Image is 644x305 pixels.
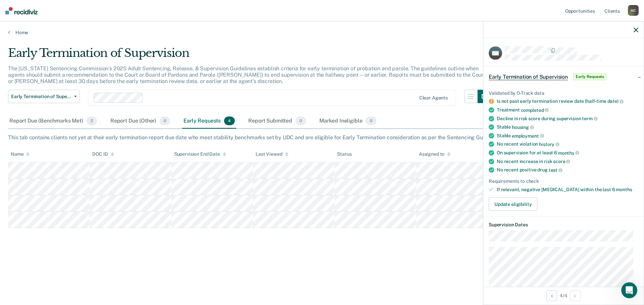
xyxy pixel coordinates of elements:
div: Treatment [497,107,638,113]
div: Status [337,151,352,157]
div: Last Viewed [256,151,288,157]
span: 0 [366,117,376,125]
div: No recent increase in risk [497,158,638,164]
div: Validated by O-Track data [489,90,638,96]
span: Early Termination of Supervision [11,94,71,99]
span: term [582,116,597,121]
span: history [539,142,559,147]
div: Early Termination of SupervisionEarly Requests [483,66,644,87]
span: 0 [296,117,306,125]
div: Requirements to check [489,178,638,184]
span: score [553,159,570,164]
div: On supervision for at least 6 [497,150,638,156]
div: Clear agents [419,95,448,101]
span: Early Termination of Supervision [489,73,568,80]
div: Report Submitted [247,114,307,129]
div: Stable [497,133,638,139]
div: Assigned to [419,151,450,157]
button: Previous Opportunity [546,290,557,301]
div: Early Termination of Supervision [8,46,491,65]
div: No recent violation [497,141,638,147]
div: M C [628,5,639,16]
p: The [US_STATE] Sentencing Commission’s 2025 Adult Sentencing, Release, & Supervision Guidelines e... [8,65,485,84]
span: housing [512,125,534,130]
span: 4 [224,117,235,125]
span: months [616,186,632,192]
img: Recidiviz [5,7,38,14]
button: Update eligibility [489,198,537,211]
dt: Supervision Dates [489,222,638,228]
span: Early Requests [573,73,606,80]
span: 2 [87,117,97,125]
div: Stable [497,124,638,130]
button: Next Opportunity [570,290,581,301]
span: employment [512,133,544,138]
a: Home [8,29,636,35]
span: completed [521,107,549,112]
span: months [558,150,579,155]
iframe: Intercom live chat [621,282,637,298]
div: Is not past early termination review date (half-time date) [497,98,638,104]
div: 4 / 4 [483,287,644,304]
div: Report Due (Other) [109,114,171,129]
div: Decline in risk score during supervision [497,116,638,122]
div: If relevant, negative [MEDICAL_DATA] within the last 6 [497,186,638,192]
div: Supervision End Date [174,151,226,157]
span: test [549,167,562,173]
div: Report Due (Benchmarks Met) [8,114,98,129]
div: This tab contains clients not yet at their early termination report due date who meet stability b... [8,134,636,141]
div: DOC ID [92,151,114,157]
div: Marked Ineligible [318,114,378,129]
div: Early Requests [182,114,236,129]
span: 0 [160,117,170,125]
div: Name [11,151,30,157]
div: No recent positive drug [497,167,638,173]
